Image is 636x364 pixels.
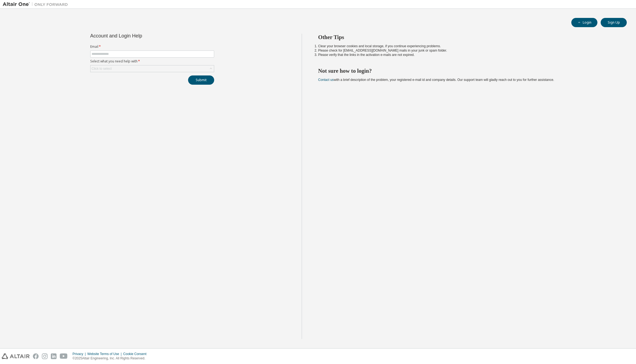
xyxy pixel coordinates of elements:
[318,34,617,41] h2: Other Tips
[73,352,87,356] div: Privacy
[33,353,39,359] img: facebook.svg
[318,53,617,57] li: Please verify that the links in the activation e-mails are not expired.
[601,18,627,27] button: Sign Up
[123,352,149,356] div: Cookie Consent
[91,65,214,72] div: Click to select
[3,2,71,7] img: Altair One
[318,67,617,74] h2: Not sure how to login?
[90,45,214,49] label: Email
[318,78,554,82] span: with a brief description of the problem, your registered e-mail id and company details. Our suppo...
[51,353,57,359] img: linkedin.svg
[318,48,617,53] li: Please check for [EMAIL_ADDRESS][DOMAIN_NAME] mails in your junk or spam folder.
[90,34,189,38] div: Account and Login Help
[92,67,112,71] div: Click to select
[188,75,214,85] button: Submit
[87,352,123,356] div: Website Terms of Use
[2,353,30,359] img: altair_logo.svg
[73,356,150,361] p: © 2025 Altair Engineering, Inc. All Rights Reserved.
[318,78,334,82] a: Contact us
[60,353,68,359] img: youtube.svg
[571,18,597,27] button: Login
[318,44,617,48] li: Clear your browser cookies and local storage, if you continue experiencing problems.
[90,59,214,64] label: Select what you need help with
[42,353,48,359] img: instagram.svg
